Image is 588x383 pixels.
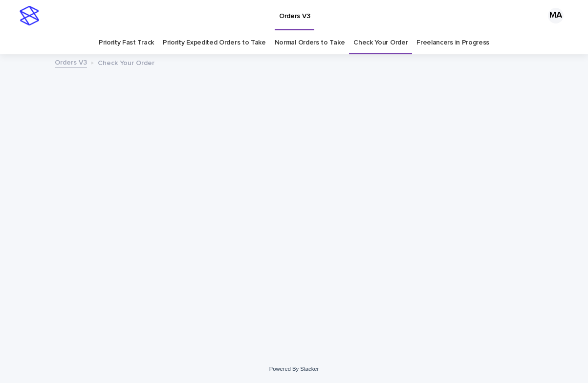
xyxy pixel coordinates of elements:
a: Normal Orders to Take [275,31,345,54]
div: MA [548,8,564,23]
a: Priority Expedited Orders to Take [163,31,266,54]
a: Orders V3 [55,56,87,68]
p: Check Your Order [98,57,154,68]
a: Freelancers in Progress [416,31,489,54]
img: stacker-logo-s-only.png [20,6,39,25]
a: Priority Fast Track [99,31,154,54]
a: Powered By Stacker [269,366,319,372]
a: Check Your Order [353,31,408,54]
